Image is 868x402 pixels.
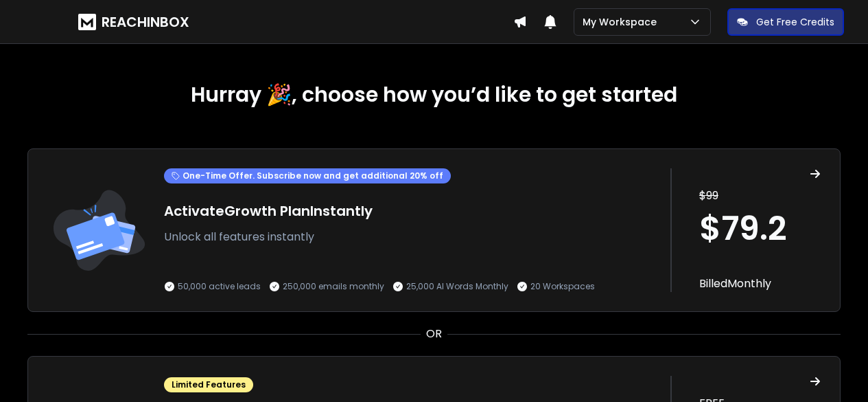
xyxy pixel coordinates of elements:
p: Unlock all features instantly [164,229,657,245]
p: Billed Monthly [699,276,821,292]
img: trail [47,168,150,292]
h1: REACHINBOX [102,12,189,32]
p: 250,000 emails monthly [283,281,384,292]
p: $ 99 [699,188,821,204]
div: One-Time Offer. Subscribe now and get additional 20% off [164,168,451,183]
p: Get Free Credits [756,15,834,29]
p: My Workspace [583,15,662,29]
p: 50,000 active leads [178,281,261,292]
p: 20 Workspaces [530,281,595,292]
h1: $ 79.2 [699,212,821,245]
img: logo [78,14,96,30]
button: Get Free Credits [727,8,844,36]
div: OR [27,326,841,342]
h1: Activate Growth Plan Instantly [164,201,657,221]
p: 25,000 AI Words Monthly [406,281,508,292]
h1: Hurray 🎉, choose how you’d like to get started [27,82,841,107]
div: Limited Features [164,377,253,392]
